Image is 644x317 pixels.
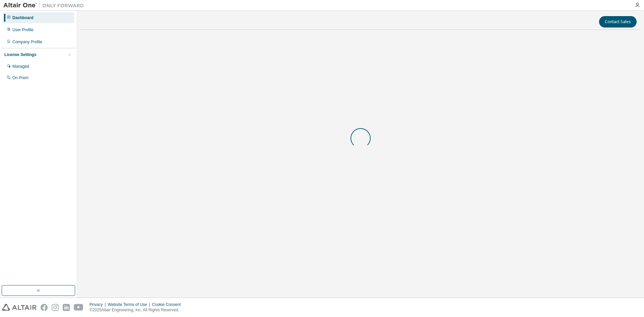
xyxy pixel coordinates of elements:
div: Website Terms of Use [108,302,152,307]
button: Contact Sales [599,16,637,28]
div: On Prem [12,75,29,81]
img: youtube.svg [74,304,84,311]
p: © 2025 Altair Engineering, Inc. All Rights Reserved. [90,307,185,313]
div: Company Profile [12,39,42,45]
div: Managed [12,64,29,69]
img: altair_logo.svg [2,304,37,311]
div: Privacy [90,302,108,307]
img: Altair One [3,2,87,9]
div: Dashboard [12,15,34,20]
div: Cookie Consent [152,302,184,307]
div: License Settings [4,52,36,57]
img: linkedin.svg [63,304,70,311]
div: User Profile [12,27,34,33]
img: instagram.svg [52,304,59,311]
img: facebook.svg [41,304,48,311]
